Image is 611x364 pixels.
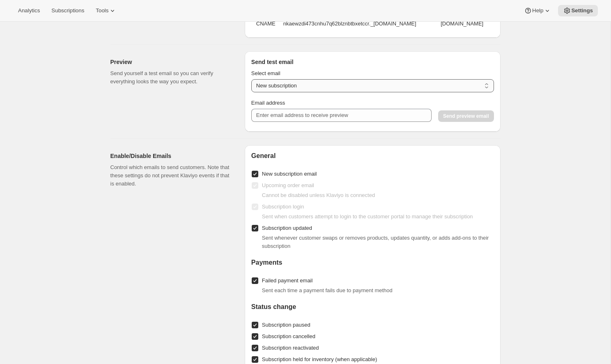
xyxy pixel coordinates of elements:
span: Subscriptions [51,7,84,14]
span: Tools [96,7,108,14]
span: Sent each time a payment fails due to payment method [262,287,393,293]
button: Settings [558,5,598,16]
h2: Preview [110,58,232,66]
span: Email address [251,100,285,106]
th: CNAME [251,16,281,31]
td: [DOMAIN_NAME] [438,16,494,31]
h2: Payments [251,259,494,267]
span: Failed payment email [262,277,313,284]
button: Subscriptions [46,5,89,16]
span: Sent whenever customer swaps or removes products, updates quantity, or adds add-ons to their subs... [262,235,489,249]
span: Subscription held for inventory (when applicable) [262,356,377,362]
span: Analytics [18,7,40,14]
button: Analytics [13,5,45,16]
td: nkaewzdi473cnhu7q62blznbtbxetccr._[DOMAIN_NAME] [281,16,438,31]
p: Control which emails to send customers. Note that these settings do not prevent Klaviyo events if... [110,163,232,188]
span: Settings [571,7,593,14]
span: Subscription reactivated [262,345,319,351]
span: Upcoming order email [262,182,314,188]
h3: Send test email [251,58,494,66]
span: New subscription email [262,171,317,177]
span: Subscription updated [262,225,312,231]
p: Send yourself a test email so you can verify everything looks the way you expect. [110,69,232,86]
span: Subscription cancelled [262,333,315,339]
button: Tools [91,5,122,16]
span: Subscription paused [262,322,310,328]
span: Help [532,7,543,14]
span: Subscription login [262,204,304,210]
span: Select email [251,70,280,76]
h2: General [251,152,494,160]
input: Enter email address to receive preview [251,109,432,122]
span: Sent when customers attempt to login to the customer portal to manage their subscription [262,213,473,220]
h2: Status change [251,303,494,311]
span: Cannot be disabled unless Klaviyo is connected [262,192,375,198]
h2: Enable/Disable Emails [110,152,232,160]
button: Help [519,5,556,16]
